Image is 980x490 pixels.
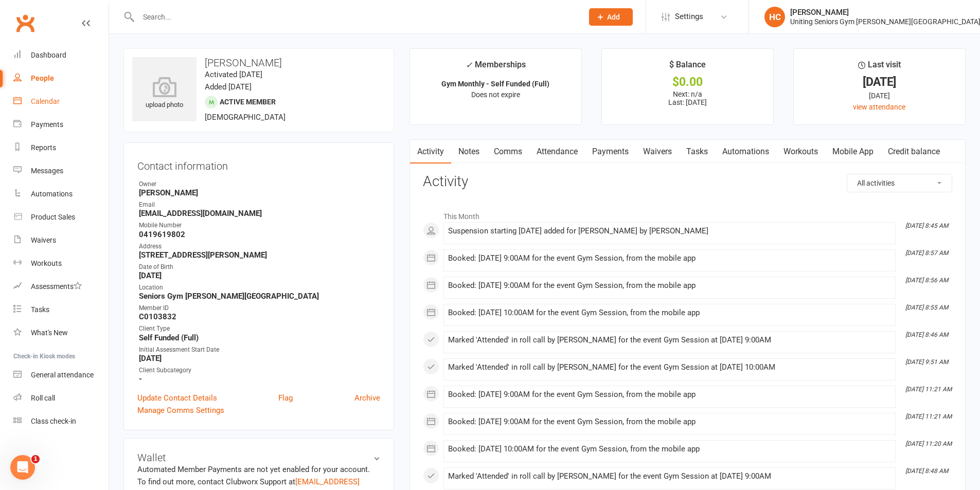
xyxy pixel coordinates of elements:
[31,417,76,425] div: Class check-in
[31,305,49,314] div: Tasks
[139,230,380,239] strong: 0419619802
[137,156,380,172] h3: Contact information
[448,227,891,235] div: Suspension starting [DATE] added for [PERSON_NAME] by [PERSON_NAME]
[139,179,380,189] div: Owner
[423,206,952,222] li: This Month
[448,308,891,317] div: Booked: [DATE] 10:00AM for the event Gym Session, from the mobile app
[487,140,529,164] a: Comms
[611,90,764,106] p: Next: n/a Last: [DATE]
[715,140,776,164] a: Automations
[466,58,526,77] div: Memberships
[31,120,63,129] div: Payments
[905,467,948,475] i: [DATE] 8:48 AM
[132,57,385,68] h3: [PERSON_NAME]
[764,7,785,27] div: HC
[139,262,380,272] div: Date of Birth
[13,136,109,159] a: Reports
[13,275,109,298] a: Assessments
[448,254,891,263] div: Booked: [DATE] 9:00AM for the event Gym Session, from the mobile app
[13,387,109,410] a: Roll call
[139,333,380,342] strong: Self Funded (Full)
[12,10,38,36] a: Clubworx
[858,58,901,77] div: Last visit
[776,140,825,164] a: Workouts
[448,281,891,290] div: Booked: [DATE] 9:00AM for the event Gym Session, from the mobile app
[611,77,764,87] div: $0.00
[803,90,956,101] div: [DATE]
[905,386,952,393] i: [DATE] 11:21 AM
[905,304,948,311] i: [DATE] 8:55 AM
[31,51,66,59] div: Dashboard
[905,413,952,420] i: [DATE] 11:21 AM
[451,140,487,164] a: Notes
[607,13,620,21] span: Add
[448,418,891,426] div: Booked: [DATE] 9:00AM for the event Gym Session, from the mobile app
[31,190,73,198] div: Automations
[410,140,451,164] a: Activity
[139,366,380,375] div: Client Subcategory
[354,392,380,404] a: Archive
[13,67,109,90] a: People
[31,236,56,244] div: Waivers
[448,363,891,372] div: Marked 'Attended' in roll call by [PERSON_NAME] for the event Gym Session at [DATE] 10:00AM
[471,90,520,99] span: Does not expire
[825,140,881,164] a: Mobile App
[132,77,197,111] div: upload photo
[13,206,109,229] a: Product Sales
[13,159,109,183] a: Messages
[448,445,891,453] div: Booked: [DATE] 10:00AM for the event Gym Session, from the mobile app
[13,90,109,113] a: Calendar
[31,259,62,267] div: Workouts
[31,394,55,402] div: Roll call
[675,5,703,28] span: Settings
[31,97,60,105] div: Calendar
[13,252,109,275] a: Workouts
[139,324,380,334] div: Client Type
[669,58,706,77] div: $ Balance
[31,329,68,337] div: What's New
[31,74,54,82] div: People
[529,140,585,164] a: Attendance
[31,213,75,221] div: Product Sales
[31,143,56,152] div: Reports
[278,392,293,404] a: Flag
[137,392,217,404] a: Update Contact Details
[139,209,380,218] strong: [EMAIL_ADDRESS][DOMAIN_NAME]
[139,283,380,293] div: Location
[853,103,905,111] a: view attendance
[137,404,224,416] a: Manage Comms Settings
[13,298,109,321] a: Tasks
[905,440,952,447] i: [DATE] 11:20 AM
[13,113,109,136] a: Payments
[139,374,380,384] strong: -
[13,44,109,67] a: Dashboard
[905,331,948,338] i: [DATE] 8:46 AM
[139,188,380,197] strong: [PERSON_NAME]
[139,271,380,280] strong: [DATE]
[905,358,948,366] i: [DATE] 9:51 AM
[466,60,472,70] i: ✓
[10,455,35,480] iframe: Intercom live chat
[31,371,94,379] div: General attendance
[636,140,679,164] a: Waivers
[13,410,109,433] a: Class kiosk mode
[205,70,262,79] time: Activated [DATE]
[13,229,109,252] a: Waivers
[679,140,715,164] a: Tasks
[139,312,380,321] strong: C0103832
[139,303,380,313] div: Member ID
[31,455,40,463] span: 1
[13,321,109,344] a: What's New
[220,98,276,106] span: Active member
[31,282,82,291] div: Assessments
[139,221,380,230] div: Mobile Number
[448,336,891,344] div: Marked 'Attended' in roll call by [PERSON_NAME] for the event Gym Session at [DATE] 9:00AM
[135,10,576,24] input: Search...
[137,452,380,463] h3: Wallet
[448,472,891,481] div: Marked 'Attended' in roll call by [PERSON_NAME] for the event Gym Session at [DATE] 9:00AM
[139,242,380,251] div: Address
[31,167,63,175] div: Messages
[13,183,109,206] a: Automations
[139,250,380,260] strong: [STREET_ADDRESS][PERSON_NAME]
[585,140,636,164] a: Payments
